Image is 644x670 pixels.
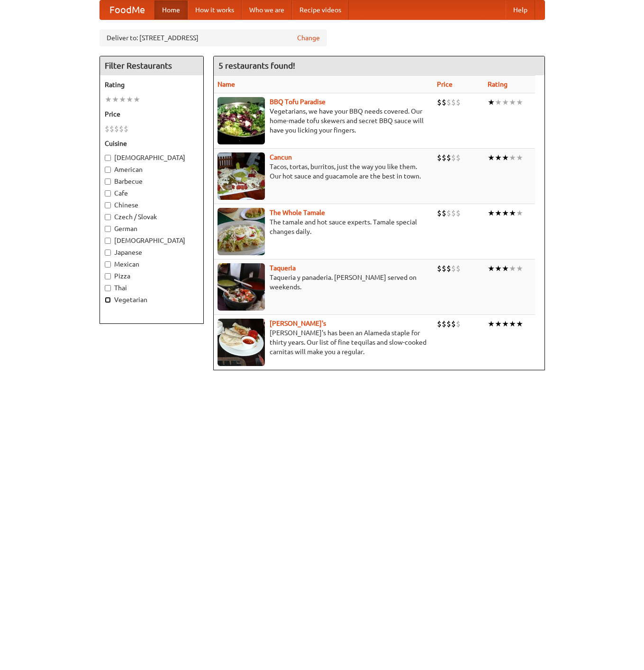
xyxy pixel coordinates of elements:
label: Thai [105,283,199,293]
li: $ [437,263,442,274]
p: Tacos, tortas, burritos, just the way you like them. Our hot sauce and guacamole are the best in ... [218,162,429,181]
li: $ [437,319,442,329]
label: Barbecue [105,177,199,186]
li: $ [456,152,461,163]
li: $ [456,319,461,329]
li: $ [456,208,461,218]
input: Pizza [105,273,111,279]
img: cancun.jpg [218,152,265,200]
li: $ [109,124,114,134]
li: ★ [502,319,509,329]
li: $ [437,97,442,107]
a: Price [437,80,453,88]
li: $ [114,124,119,134]
li: ★ [502,208,509,218]
label: Chinese [105,200,199,210]
li: $ [456,263,461,274]
a: Who we are [242,0,292,19]
li: $ [451,208,456,218]
h4: Filter Restaurants [100,56,203,75]
p: Taqueria y panaderia. [PERSON_NAME] served on weekends. [218,273,429,292]
li: $ [437,152,442,163]
li: $ [451,152,456,163]
a: Help [506,0,535,19]
input: Barbecue [105,179,111,185]
label: Vegetarian [105,295,199,304]
input: Vegetarian [105,297,111,303]
li: ★ [495,208,502,218]
li: ★ [133,94,140,105]
input: Thai [105,285,111,291]
input: Chinese [105,202,111,208]
a: Name [218,80,235,88]
a: Home [154,0,188,19]
label: [DEMOGRAPHIC_DATA] [105,153,199,162]
li: ★ [509,263,516,274]
li: ★ [112,94,119,105]
li: $ [451,319,456,329]
a: FoodMe [100,0,154,19]
ng-pluralize: 5 restaurants found! [218,61,295,70]
p: Vegetarians, we have your BBQ needs covered. Our home-made tofu skewers and secret BBQ sauce will... [218,107,429,135]
li: ★ [516,263,523,274]
input: German [105,226,111,232]
h5: Price [105,109,199,119]
li: $ [446,152,451,163]
li: $ [442,263,446,274]
label: German [105,224,199,233]
a: BBQ Tofu Paradise [270,98,326,106]
li: ★ [488,208,495,218]
li: ★ [105,94,112,105]
li: $ [456,97,461,107]
li: ★ [509,208,516,218]
label: Cafe [105,188,199,198]
li: ★ [502,97,509,107]
li: ★ [488,263,495,274]
li: ★ [502,152,509,163]
li: ★ [516,208,523,218]
li: ★ [516,97,523,107]
li: $ [451,97,456,107]
input: Mexican [105,261,111,268]
input: [DEMOGRAPHIC_DATA] [105,155,111,161]
a: Recipe videos [292,0,349,19]
input: [DEMOGRAPHIC_DATA] [105,238,111,244]
h5: Rating [105,80,199,89]
input: Cafe [105,190,111,197]
label: Czech / Slovak [105,212,199,222]
li: $ [124,124,128,134]
li: ★ [488,97,495,107]
li: ★ [516,152,523,163]
a: Cancun [270,153,292,161]
a: [PERSON_NAME]'s [270,320,326,327]
li: $ [446,208,451,218]
label: [DEMOGRAPHIC_DATA] [105,236,199,245]
div: Deliver to: [STREET_ADDRESS] [100,29,327,46]
li: ★ [495,263,502,274]
li: ★ [509,152,516,163]
li: $ [105,124,109,134]
li: ★ [509,97,516,107]
li: ★ [488,152,495,163]
li: ★ [495,97,502,107]
li: ★ [502,263,509,274]
p: The tamale and hot sauce experts. Tamale special changes daily. [218,217,429,236]
a: Taqueria [270,264,296,272]
a: Rating [488,80,508,88]
li: ★ [495,152,502,163]
li: $ [442,152,446,163]
img: wholetamale.jpg [218,208,265,255]
li: ★ [495,319,502,329]
img: pedros.jpg [218,319,265,366]
h5: Cuisine [105,139,199,148]
a: The Whole Tamale [270,209,325,216]
img: tofuparadise.jpg [218,97,265,144]
li: $ [446,263,451,274]
input: Japanese [105,250,111,256]
li: ★ [488,319,495,329]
